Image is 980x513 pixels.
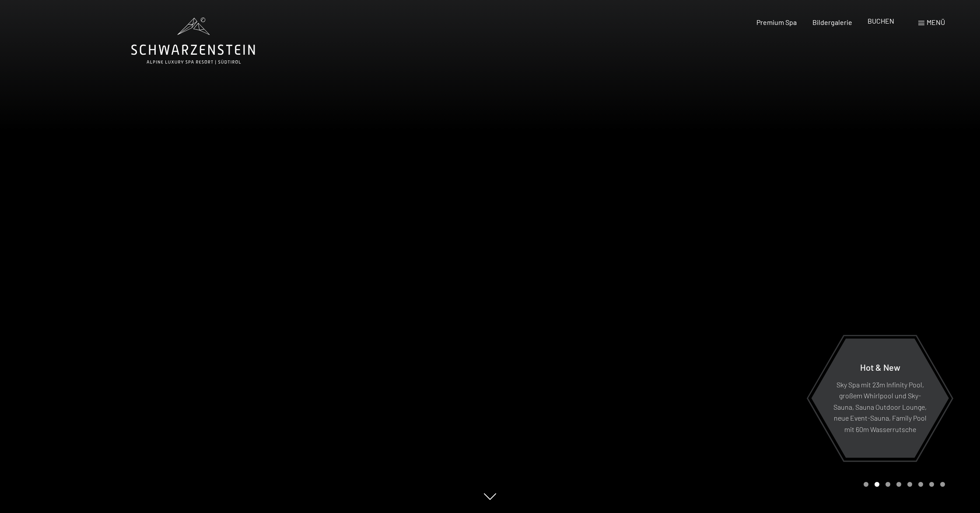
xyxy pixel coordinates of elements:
a: Premium Spa [756,18,797,26]
div: Carousel Page 2 (Current Slide) [875,482,879,487]
span: Menü [927,18,945,26]
a: BUCHEN [868,17,894,25]
p: Sky Spa mit 23m Infinity Pool, großem Whirlpool und Sky-Sauna, Sauna Outdoor Lounge, neue Event-S... [833,379,927,435]
div: Carousel Page 8 [940,482,945,487]
div: Carousel Pagination [861,482,945,487]
div: Carousel Page 6 [918,482,923,487]
span: Hot & New [860,362,900,372]
a: Bildergalerie [812,18,852,26]
div: Carousel Page 1 [864,482,868,487]
div: Carousel Page 7 [929,482,934,487]
div: Carousel Page 5 [907,482,912,487]
div: Carousel Page 3 [885,482,890,487]
a: Hot & New Sky Spa mit 23m Infinity Pool, großem Whirlpool und Sky-Sauna, Sauna Outdoor Lounge, ne... [811,338,949,458]
div: Carousel Page 4 [896,482,901,487]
